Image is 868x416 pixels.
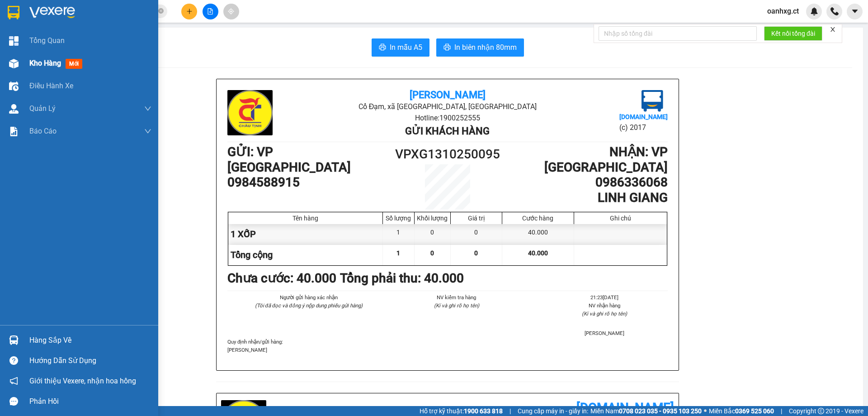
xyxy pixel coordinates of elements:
[231,215,380,222] div: Tên hàng
[29,80,73,91] span: Điều hành xe
[227,338,668,354] div: Quy định nhận/gửi hàng :
[436,38,524,57] button: printerIn biên nhận 80mm
[85,33,378,45] li: Hotline: 1900252555
[8,6,19,19] img: logo-vxr
[9,397,18,406] span: message
[576,400,674,415] b: [DOMAIN_NAME]
[847,4,863,19] button: caret-down
[383,224,415,244] div: 1
[502,224,574,244] div: 40.000
[9,356,18,365] span: question-circle
[518,406,588,416] span: Cung cấp máy in - giấy in:
[227,175,392,190] h1: 0984588915
[372,38,429,57] button: printerIn mẫu A5
[392,144,503,164] h1: VPXG1310250095
[29,375,136,387] span: Giới thiệu Vexere, nhận hoa hồng
[255,302,363,309] i: (Tôi đã đọc và đồng ý nộp dung phiếu gửi hàng)
[503,190,668,206] h1: LINH GIANG
[818,408,824,414] span: copyright
[29,125,57,137] span: Báo cáo
[85,22,378,33] li: Cổ Đạm, xã [GEOGRAPHIC_DATA], [GEOGRAPHIC_DATA]
[464,407,503,415] strong: 1900 633 818
[396,249,400,257] span: 1
[542,329,668,337] li: [PERSON_NAME]
[9,335,19,345] img: warehouse-icon
[231,249,273,260] span: Tổng cộng
[227,346,668,354] p: [PERSON_NAME]
[619,113,668,120] b: [DOMAIN_NAME]
[228,8,234,14] span: aim
[158,8,164,14] span: close-circle
[301,101,594,112] li: Cổ Đạm, xã [GEOGRAPHIC_DATA], [GEOGRAPHIC_DATA]
[528,249,548,257] span: 40.000
[66,59,82,69] span: mới
[503,175,668,190] h1: 0986336068
[9,127,19,136] img: solution-icon
[245,293,372,301] li: Người gửi hàng xác nhận
[9,59,19,68] img: warehouse-icon
[144,105,151,112] span: down
[781,406,782,416] span: |
[830,26,836,33] span: close
[451,224,502,244] div: 0
[851,7,859,15] span: caret-down
[9,377,18,385] span: notification
[474,249,478,257] span: 0
[393,293,519,301] li: NV kiểm tra hàng
[709,406,774,416] span: Miền Bắc
[181,4,197,19] button: plus
[417,215,448,222] div: Khối lượng
[227,90,273,135] img: logo.jpg
[29,59,61,67] span: Kho hàng
[385,215,412,222] div: Số lượng
[11,66,135,96] b: GỬI : VP [GEOGRAPHIC_DATA]
[415,224,451,244] div: 0
[453,215,500,222] div: Giá trị
[619,407,702,415] strong: 0708 023 035 - 0935 103 250
[544,144,668,175] b: NHẬN : VP [GEOGRAPHIC_DATA]
[576,215,665,222] div: Ghi chú
[542,301,668,310] li: NV nhận hàng
[11,11,57,57] img: logo.jpg
[203,4,218,19] button: file-add
[454,42,517,53] span: In biên nhận 80mm
[9,81,19,91] img: warehouse-icon
[590,406,702,416] span: Miền Nam
[390,42,422,53] span: In mẫu A5
[301,112,594,124] li: Hotline: 1900252555
[771,29,815,38] span: Kết nối tổng đài
[9,36,19,46] img: dashboard-icon
[29,334,151,347] div: Hàng sắp về
[29,35,65,46] span: Tổng Quan
[830,7,839,15] img: phone-icon
[223,4,239,19] button: aim
[227,271,336,286] b: Chưa cước : 40.000
[430,249,434,257] span: 0
[29,395,151,408] div: Phản hồi
[542,293,668,301] li: 21:23[DATE]
[29,103,56,114] span: Quản Lý
[207,8,213,14] span: file-add
[227,144,351,175] b: GỬI : VP [GEOGRAPHIC_DATA]
[186,8,193,14] span: plus
[410,89,486,100] b: [PERSON_NAME]
[599,26,757,41] input: Nhập số tổng đài
[509,406,511,416] span: |
[810,7,818,15] img: icon-new-feature
[760,5,806,17] span: oanhxg.ct
[379,43,386,52] span: printer
[228,224,383,244] div: 1 XỐP
[704,409,707,413] span: ⚪️
[29,354,151,368] div: Hướng dẫn sử dụng
[144,128,151,135] span: down
[434,302,479,309] i: (Kí và ghi rõ họ tên)
[443,43,451,52] span: printer
[340,271,464,286] b: Tổng phải thu: 40.000
[764,26,822,41] button: Kết nối tổng đài
[9,104,19,114] img: warehouse-icon
[420,406,503,416] span: Hỗ trợ kỹ thuật:
[735,407,774,415] strong: 0369 525 060
[405,125,490,137] b: Gửi khách hàng
[582,311,627,317] i: (Kí và ghi rõ họ tên)
[619,122,668,133] li: (c) 2017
